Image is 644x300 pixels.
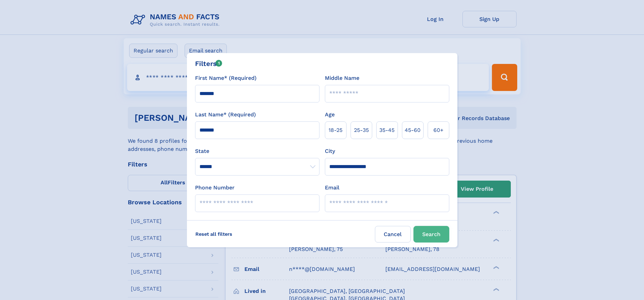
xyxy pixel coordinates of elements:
[195,111,256,119] label: Last Name* (Required)
[433,126,444,134] span: 60+
[195,59,222,69] div: Filters
[379,126,395,134] span: 35‑45
[329,126,342,134] span: 18‑25
[375,226,411,243] label: Cancel
[413,226,449,243] button: Search
[325,184,339,192] label: Email
[195,184,235,192] label: Phone Number
[195,147,319,155] label: State
[405,126,421,134] span: 45‑60
[354,126,369,134] span: 25‑35
[325,74,359,82] label: Middle Name
[195,74,257,82] label: First Name* (Required)
[191,226,237,242] label: Reset all filters
[325,111,335,119] label: Age
[325,147,335,155] label: City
